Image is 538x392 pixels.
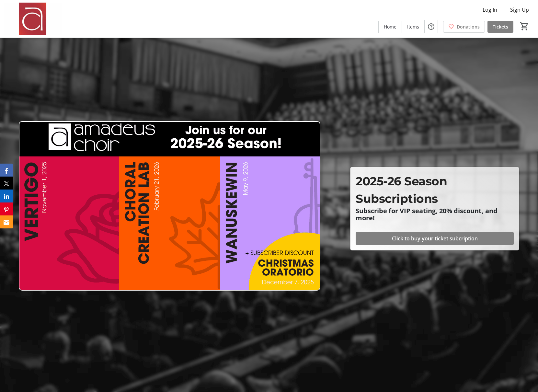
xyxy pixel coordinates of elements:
[493,23,508,30] span: Tickets
[407,23,419,30] span: Items
[443,21,485,33] a: Donations
[510,6,529,14] span: Sign Up
[384,23,396,30] span: Home
[519,20,530,32] button: Cart
[19,121,320,291] img: Campaign CTA Media Photo
[505,5,534,15] button: Sign Up
[356,174,447,188] span: 2025-26 Season
[457,23,480,30] span: Donations
[379,21,402,33] a: Home
[483,6,497,14] span: Log In
[356,191,438,206] span: Subscriptions
[356,207,514,222] p: Subscribe for VIP seating, 20% discount, and more!
[356,232,514,245] button: Click to buy your ticket subcription
[425,20,438,33] button: Help
[392,235,478,242] span: Click to buy your ticket subcription
[402,21,424,33] a: Items
[4,3,62,35] img: Amadeus Choir of Greater Toronto 's Logo
[487,21,513,33] a: Tickets
[477,5,502,15] button: Log In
